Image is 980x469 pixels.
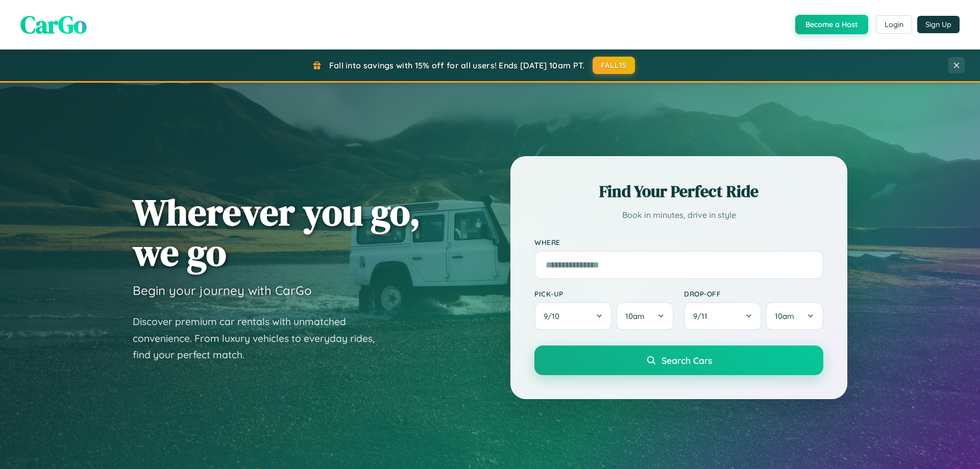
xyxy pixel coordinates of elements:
[593,57,635,74] button: FALL15
[544,311,565,321] span: 9 / 10
[616,302,674,330] button: 10am
[693,311,713,321] span: 9 / 11
[20,8,87,41] span: CarGo
[329,60,585,70] span: Fall into savings with 15% off for all users! Ends [DATE] 10am PT.
[775,311,794,321] span: 10am
[133,283,312,298] h3: Begin your journey with CarGo
[133,313,388,363] p: Discover premium car rentals with unmatched convenience. From luxury vehicles to everyday rides, ...
[876,15,912,34] button: Login
[625,311,645,321] span: 10am
[917,16,960,33] button: Sign Up
[534,345,823,375] button: Search Cars
[766,302,823,330] button: 10am
[133,192,421,273] h1: Wherever you go, we go
[661,355,712,366] span: Search Cars
[684,302,762,330] button: 9/11
[795,15,868,34] button: Become a Host
[534,208,823,223] p: Book in minutes, drive in style
[684,289,823,298] label: Drop-off
[534,238,823,246] label: Where
[534,180,823,203] h2: Find Your Perfect Ride
[534,302,612,330] button: 9/10
[534,289,674,298] label: Pick-up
